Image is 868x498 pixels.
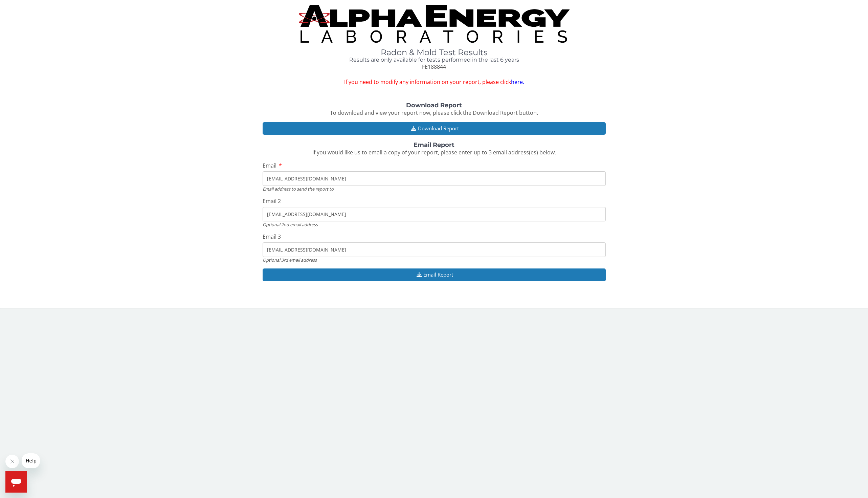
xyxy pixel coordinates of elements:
[263,221,606,228] div: Optional 2nd email address
[263,197,281,205] span: Email 2
[263,186,606,192] div: Email address to send the report to
[330,109,538,116] span: To download and view your report now, please click the Download Report button.
[406,102,462,109] strong: Download Report
[511,78,524,86] a: here.
[263,57,606,63] h4: Results are only available for tests performed in the last 6 years
[263,122,606,135] button: Download Report
[263,162,276,169] span: Email
[5,471,27,493] iframe: Button to launch messaging window
[22,453,40,468] iframe: Message from company
[263,78,606,86] span: If you need to modify any information on your report, please click
[263,48,606,57] h1: Radon & Mold Test Results
[312,149,556,156] span: If you would like us to email a copy of your report, please enter up to 3 email address(es) below.
[263,257,606,263] div: Optional 3rd email address
[5,455,19,468] iframe: Close message
[299,5,570,43] img: TightCrop.jpg
[422,63,446,70] span: FE188844
[263,268,606,281] button: Email Report
[263,233,281,240] span: Email 3
[414,141,454,149] strong: Email Report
